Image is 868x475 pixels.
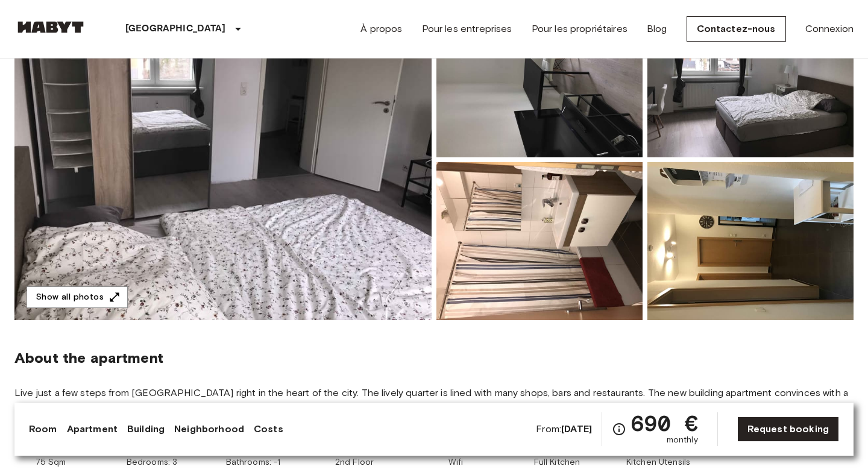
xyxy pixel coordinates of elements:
a: Apartment [67,422,118,436]
span: 2nd Floor [335,456,374,468]
button: Show all photos [27,286,128,309]
img: Picture of unit DE-04-025-001-01HF [647,162,854,320]
a: Pour les propriétaires [532,22,627,36]
span: 75 Sqm [36,456,66,468]
a: Blog [647,22,667,36]
a: Connexion [805,22,854,36]
a: Request booking [737,417,839,442]
b: [DATE] [561,423,592,435]
img: Picture of unit DE-04-025-001-01HF [436,162,643,320]
span: Full Kitchen [534,456,580,468]
a: Pour les entreprises [422,22,512,36]
span: Kitchen Utensils [626,456,690,468]
a: Room [29,422,57,436]
p: [GEOGRAPHIC_DATA] [125,22,226,36]
a: Contactez-nous [687,16,786,42]
span: 690 € [631,412,698,434]
a: Costs [254,422,283,436]
span: Bathrooms: -1 [226,456,281,468]
a: Building [127,422,165,436]
a: À propos [360,22,402,36]
span: Bedrooms: 3 [127,456,178,468]
span: monthly [667,434,698,446]
span: From: [536,423,592,436]
span: About the apartment [14,349,163,367]
svg: Check cost overview for full price breakdown. Please note that discounts apply to new joiners onl... [612,422,626,436]
a: Neighborhood [174,422,244,436]
span: Live just a few steps from [GEOGRAPHIC_DATA] right in the heart of the city. The lively quarter i... [14,386,854,413]
span: Wifi [448,456,464,468]
img: Habyt [14,21,87,33]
